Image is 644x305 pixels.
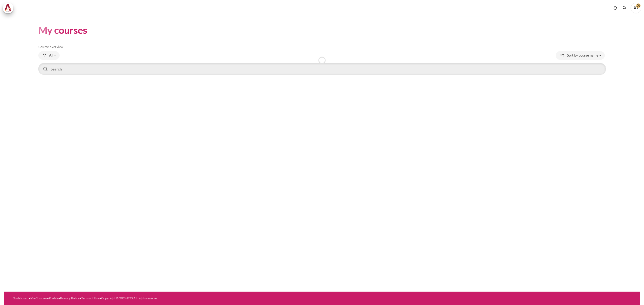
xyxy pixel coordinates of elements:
[60,296,80,300] a: Privacy Policy
[620,4,628,12] button: Languages
[38,63,606,75] input: Search
[631,3,641,13] span: XT
[631,3,641,13] a: User menu
[567,53,598,58] span: Sort by course name
[13,296,28,300] a: Dashboard
[101,296,159,300] a: Copyright © 2024 BTS All rights reserved
[556,51,605,60] button: Sorting drop-down menu
[611,4,619,12] div: Show notification window with no new notifications
[49,53,53,58] span: All
[13,296,363,301] div: • • • • •
[4,4,12,12] img: Architeck
[49,296,58,300] a: Profile
[38,45,606,49] h5: Course overview
[30,296,47,300] a: My Courses
[38,51,60,60] button: Grouping drop-down menu
[4,16,640,84] section: Content
[3,3,16,13] a: Architeck Architeck
[81,296,99,300] a: Terms of Use
[38,24,87,36] h1: My courses
[38,51,606,76] div: Course overview controls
